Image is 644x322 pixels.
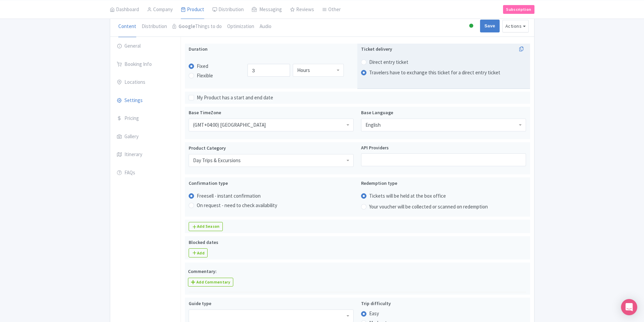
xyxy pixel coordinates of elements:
[110,164,181,182] a: FAQs
[189,248,208,257] a: Add
[110,127,181,146] a: Gallery
[142,16,167,38] a: Distribution
[297,67,310,73] div: Hours
[189,109,221,116] span: Base TimeZone
[361,300,391,306] span: Trip difficulty
[197,63,208,70] label: Fixed
[178,23,195,30] strong: Google
[193,122,266,128] div: (GMT+04:00) [GEOGRAPHIC_DATA]
[188,278,233,287] a: Add Commentary
[369,69,500,77] label: Travelers have to exchange this ticket for a direct entry ticket
[260,16,271,38] a: Audio
[189,180,228,186] span: Confirmation type
[110,91,181,110] a: Settings
[480,20,500,32] input: Save
[197,202,277,209] label: On request - need to check availability
[189,46,208,52] span: Duration
[110,73,181,92] a: Locations
[110,145,181,164] a: Itinerary
[361,180,397,186] span: Redemption type
[621,299,637,315] div: Open Intercom Messenger
[361,46,392,52] span: Ticket delivery
[193,157,241,164] div: Day Trips & Excursions
[468,21,475,31] div: Active
[197,72,213,80] label: Flexible
[110,55,181,74] a: Booking Info
[503,5,534,14] a: Subscription
[361,109,393,116] span: Base Language
[197,94,273,101] span: My Product has a start and end date
[502,20,529,32] button: Actions
[189,300,211,306] span: Guide type
[189,222,223,231] a: Add Season
[188,268,523,275] div: Commentary:
[369,310,379,318] label: Easy
[197,192,261,200] label: Freesell - instant confirmation
[189,239,218,245] span: Blocked dates
[361,145,389,151] span: API Providers
[110,109,181,128] a: Pricing
[189,145,226,151] span: Product Category
[110,37,181,56] a: General
[365,122,381,128] div: English
[369,192,446,200] label: Tickets will be held at the box office
[227,16,254,38] a: Optimization
[369,203,488,211] label: Your voucher will be collected or scanned on redemption
[369,58,408,66] label: Direct entry ticket
[172,16,222,38] a: GoogleThings to do
[118,16,136,38] a: Content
